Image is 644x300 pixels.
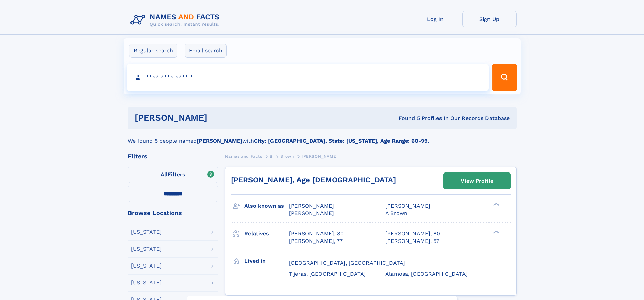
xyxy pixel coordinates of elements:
[280,154,294,159] span: Brown
[280,152,294,160] a: Brown
[131,246,162,252] div: [US_STATE]
[385,203,430,209] span: [PERSON_NAME]
[161,171,168,178] span: All
[289,260,405,266] span: [GEOGRAPHIC_DATA], [GEOGRAPHIC_DATA]
[131,229,162,235] div: [US_STATE]
[128,153,218,159] div: Filters
[197,138,242,144] b: [PERSON_NAME]
[244,228,289,239] h3: Relatives
[289,230,344,237] a: [PERSON_NAME], 80
[244,200,289,212] h3: Also known as
[231,176,396,184] a: [PERSON_NAME], Age [DEMOGRAPHIC_DATA]
[303,115,510,122] div: Found 5 Profiles In Our Records Database
[129,44,177,58] label: Regular search
[270,152,273,160] a: B
[462,11,517,27] a: Sign Up
[385,210,407,216] span: A Brown
[244,255,289,267] h3: Lived in
[289,203,334,209] span: [PERSON_NAME]
[385,230,440,237] a: [PERSON_NAME], 80
[302,154,338,159] span: [PERSON_NAME]
[385,237,439,245] a: [PERSON_NAME], 57
[289,271,366,277] span: Tijeras, [GEOGRAPHIC_DATA]
[492,202,500,207] div: ❯
[492,64,517,91] button: Search Button
[128,210,218,216] div: Browse Locations
[127,64,489,91] input: search input
[225,152,262,160] a: Names and Facts
[254,138,428,144] b: City: [GEOGRAPHIC_DATA], State: [US_STATE], Age Range: 60-99
[131,280,162,285] div: [US_STATE]
[461,173,493,189] div: View Profile
[185,44,227,58] label: Email search
[385,271,468,277] span: Alamosa, [GEOGRAPHIC_DATA]
[289,237,343,245] a: [PERSON_NAME], 77
[128,129,517,145] div: We found 5 people named with .
[128,11,225,29] img: Logo Names and Facts
[444,173,510,189] a: View Profile
[289,210,334,216] span: [PERSON_NAME]
[135,114,303,122] h1: [PERSON_NAME]
[131,263,162,269] div: [US_STATE]
[128,167,218,183] label: Filters
[270,154,273,159] span: B
[492,230,500,234] div: ❯
[408,11,462,27] a: Log In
